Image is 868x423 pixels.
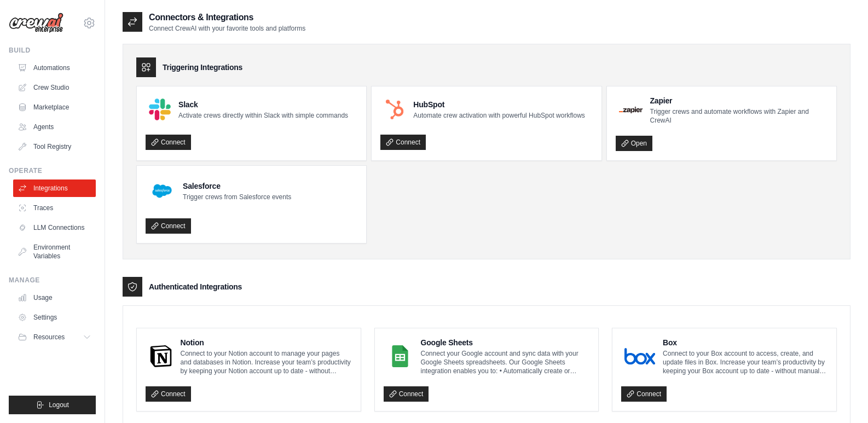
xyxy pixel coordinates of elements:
[33,333,65,341] span: Resources
[13,138,96,155] a: Tool Registry
[621,386,667,402] a: Connect
[163,62,242,73] h3: Triggering Integrations
[650,95,828,106] h4: Zapier
[49,401,69,409] span: Logout
[413,111,585,120] p: Automate crew activation with powerful HubSpot workflows
[9,396,96,414] button: Logout
[149,24,305,33] p: Connect CrewAI with your favorite tools and platforms
[663,349,828,375] p: Connect to your Box account to access, create, and update files in Box. Increase your team’s prod...
[380,135,426,150] a: Connect
[149,281,242,292] h3: Authenticated Integrations
[9,46,96,55] div: Build
[13,118,96,136] a: Agents
[421,337,590,348] h4: Google Sheets
[384,386,429,402] a: Connect
[183,193,291,201] p: Trigger crews from Salesforce events
[9,13,63,33] img: Logo
[13,179,96,197] a: Integrations
[13,59,96,77] a: Automations
[384,98,406,120] img: HubSpot Logo
[616,136,652,151] a: Open
[13,219,96,236] a: LLM Connections
[178,111,348,120] p: Activate crews directly within Slack with simple commands
[178,99,348,110] h4: Slack
[146,386,191,402] a: Connect
[149,98,171,120] img: Slack Logo
[13,98,96,116] a: Marketplace
[663,337,828,348] h4: Box
[146,135,191,150] a: Connect
[181,349,352,375] p: Connect to your Notion account to manage your pages and databases in Notion. Increase your team’s...
[387,345,413,367] img: Google Sheets Logo
[619,107,643,113] img: Zapier Logo
[149,178,175,204] img: Salesforce Logo
[181,337,352,348] h4: Notion
[413,99,585,110] h4: HubSpot
[13,328,96,346] button: Resources
[650,107,828,125] p: Trigger crews and automate workflows with Zapier and CrewAI
[149,345,173,367] img: Notion Logo
[149,11,305,24] h2: Connectors & Integrations
[9,166,96,175] div: Operate
[13,239,96,265] a: Environment Variables
[421,349,590,375] p: Connect your Google account and sync data with your Google Sheets spreadsheets. Our Google Sheets...
[13,79,96,96] a: Crew Studio
[13,199,96,217] a: Traces
[9,276,96,285] div: Manage
[183,181,291,192] h4: Salesforce
[146,218,191,234] a: Connect
[13,309,96,326] a: Settings
[624,345,655,367] img: Box Logo
[13,289,96,306] a: Usage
